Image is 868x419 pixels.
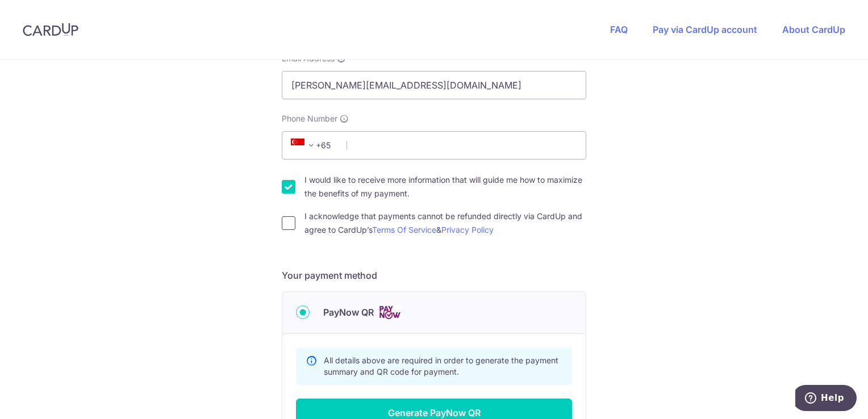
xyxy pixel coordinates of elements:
a: Privacy Policy [441,225,494,234]
label: I would like to receive more information that will guide me how to maximize the benefits of my pa... [304,173,586,200]
input: Email address [282,71,586,99]
div: PayNow QR Cards logo [296,305,572,320]
span: +65 [287,139,339,152]
h5: Your payment method [282,269,586,282]
span: All details above are required in order to generate the payment summary and QR code for payment. [324,355,558,376]
span: Phone Number [282,113,337,124]
a: FAQ [610,24,628,35]
img: Cards logo [378,305,401,320]
label: I acknowledge that payments cannot be refunded directly via CardUp and agree to CardUp’s & [304,209,586,237]
a: About CardUp [782,24,845,35]
img: CardUp [23,23,78,36]
a: Terms Of Service [372,225,436,234]
span: PayNow QR [323,305,374,319]
iframe: Opens a widget where you can find more information [795,385,857,413]
a: Pay via CardUp account [653,24,757,35]
span: +65 [291,139,318,152]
